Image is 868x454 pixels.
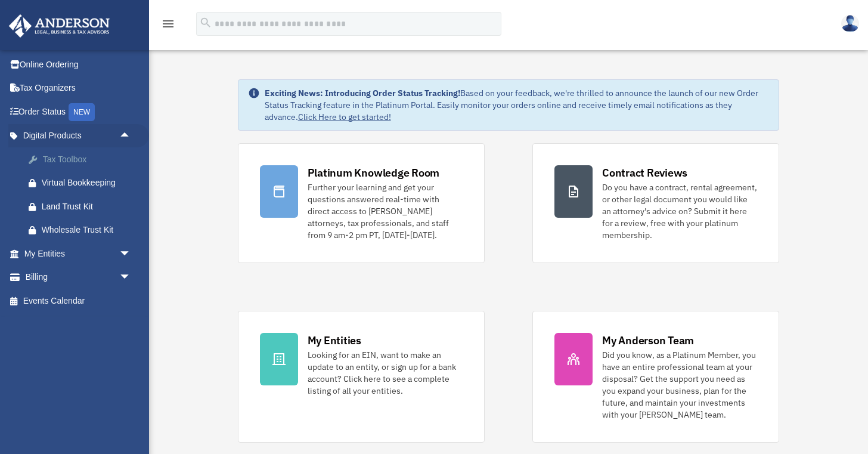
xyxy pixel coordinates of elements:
a: Wholesale Trust Kit [17,218,149,242]
i: search [199,16,212,29]
div: NEW [69,103,95,121]
div: Tax Toolbox [42,152,134,167]
a: Contract Reviews Do you have a contract, rental agreement, or other legal document you would like... [532,143,779,263]
a: Online Ordering [8,52,149,76]
span: arrow_drop_down [119,242,143,266]
a: My Entities Looking for an EIN, want to make an update to an entity, or sign up for a bank accoun... [238,311,485,443]
div: Contract Reviews [602,165,687,180]
a: My Anderson Team Did you know, as a Platinum Member, you have an entire professional team at your... [532,311,779,443]
a: Order StatusNEW [8,100,149,124]
div: Wholesale Trust Kit [42,223,134,237]
strong: Exciting News: Introducing Order Status Tracking! [265,88,460,98]
div: My Entities [308,333,361,348]
a: Billingarrow_drop_down [8,265,149,289]
a: My Entitiesarrow_drop_down [8,242,149,265]
div: Land Trust Kit [42,199,134,214]
a: Virtual Bookkeeping [17,171,149,195]
div: Further your learning and get your questions answered real-time with direct access to [PERSON_NAM... [308,181,463,241]
div: Platinum Knowledge Room [308,165,440,180]
a: Digital Productsarrow_drop_up [8,124,149,148]
i: menu [161,17,175,31]
div: Based on your feedback, we're thrilled to announce the launch of our new Order Status Tracking fe... [265,87,770,123]
a: Land Trust Kit [17,194,149,218]
div: Virtual Bookkeeping [42,175,134,190]
span: arrow_drop_up [119,124,143,149]
a: menu [161,21,175,31]
img: User Pic [841,15,859,32]
img: Anderson Advisors Platinum Portal [5,14,113,38]
div: Looking for an EIN, want to make an update to an entity, or sign up for a bank account? Click her... [308,349,463,397]
a: Platinum Knowledge Room Further your learning and get your questions answered real-time with dire... [238,143,485,263]
a: Click Here to get started! [298,112,391,122]
span: arrow_drop_down [119,265,143,290]
a: Events Calendar [8,289,149,313]
div: Did you know, as a Platinum Member, you have an entire professional team at your disposal? Get th... [602,349,757,421]
div: Do you have a contract, rental agreement, or other legal document you would like an attorney's ad... [602,181,757,241]
a: Tax Organizers [8,76,149,100]
div: My Anderson Team [602,333,694,348]
a: Tax Toolbox [17,147,149,171]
